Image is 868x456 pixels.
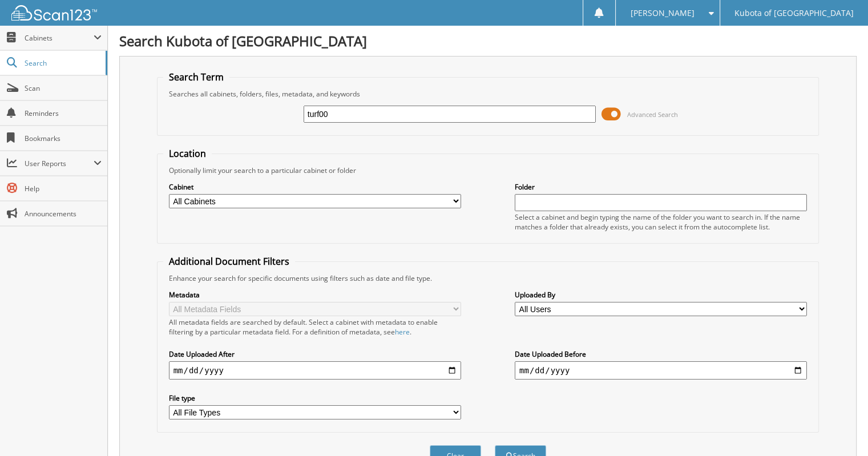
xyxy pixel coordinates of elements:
div: Enhance your search for specific documents using filters such as date and file type. [163,273,813,283]
label: Date Uploaded Before [515,349,807,359]
div: Select a cabinet and begin typing the name of the folder you want to search in. If the name match... [515,212,807,232]
a: here [395,327,410,337]
span: User Reports [25,159,94,168]
span: Help [25,184,102,193]
span: Reminders [25,108,102,118]
label: File type [169,393,461,403]
div: Optionally limit your search to a particular cabinet or folder [163,166,813,175]
span: Kubota of [GEOGRAPHIC_DATA] [734,10,854,17]
span: Scan [25,83,102,93]
img: scan123-logo-white.svg [11,5,97,21]
h1: Search Kubota of [GEOGRAPHIC_DATA] [119,31,857,50]
input: end [515,361,807,380]
label: Cabinet [169,182,461,192]
span: Announcements [25,209,102,219]
label: Uploaded By [515,290,807,300]
div: Searches all cabinets, folders, files, metadata, and keywords [163,89,813,99]
div: All metadata fields are searched by default. Select a cabinet with metadata to enable filtering b... [169,317,461,337]
label: Folder [515,182,807,192]
span: Bookmarks [25,134,102,143]
label: Date Uploaded After [169,349,461,359]
span: [PERSON_NAME] [630,10,694,17]
legend: Location [163,147,212,160]
iframe: Chat Widget [811,401,868,456]
input: start [169,361,461,380]
span: Cabinets [25,33,94,43]
span: Search [25,58,100,68]
label: Metadata [169,290,461,300]
legend: Additional Document Filters [163,255,295,268]
legend: Search Term [163,71,229,83]
span: Advanced Search [627,110,678,119]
